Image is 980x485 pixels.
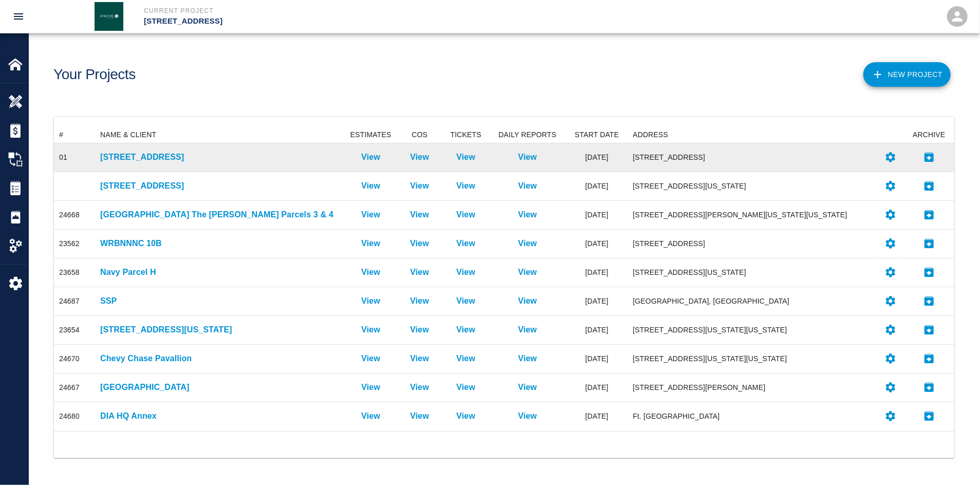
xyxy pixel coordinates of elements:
p: View [410,266,429,278]
a: View [361,151,380,163]
a: View [456,151,475,163]
div: 23562 [59,238,80,249]
div: TICKETS [450,126,481,143]
p: Navy Parcel H [100,266,340,278]
a: View [456,295,475,307]
p: View [518,151,537,163]
div: [DATE] [566,374,628,402]
a: View [410,180,429,192]
div: COS [412,126,428,143]
a: View [518,237,537,250]
div: [DATE] [566,345,628,374]
div: START DATE [575,126,619,143]
button: Settings [880,262,901,283]
a: View [361,410,380,422]
div: 24668 [59,210,80,220]
div: [DATE] [566,143,628,172]
p: View [361,237,380,250]
div: 24670 [59,353,80,364]
div: [STREET_ADDRESS][PERSON_NAME] [633,382,873,393]
div: START DATE [566,126,628,143]
a: View [456,324,475,336]
div: NAME & CLIENT [95,126,345,143]
p: [STREET_ADDRESS] [100,151,340,163]
div: DAILY REPORTS [489,126,566,143]
p: View [456,237,475,250]
a: View [361,352,380,365]
div: 23654 [59,325,80,335]
p: View [361,209,380,221]
p: [STREET_ADDRESS][US_STATE] [100,324,340,336]
a: View [410,209,429,221]
a: View [361,180,380,192]
a: View [518,381,537,394]
a: View [456,180,475,192]
a: View [518,180,537,192]
a: [STREET_ADDRESS] [100,180,340,192]
button: Settings [880,233,901,254]
a: View [410,295,429,307]
p: View [410,352,429,365]
a: View [518,410,537,422]
p: View [361,266,380,278]
div: COS [397,126,443,143]
iframe: Chat Widget [929,436,980,485]
div: [STREET_ADDRESS] [633,152,873,162]
a: View [518,352,537,365]
div: [STREET_ADDRESS][PERSON_NAME][US_STATE][US_STATE] [633,210,873,220]
button: New Project [863,62,951,87]
button: Settings [880,176,901,196]
div: 23658 [59,267,80,277]
a: View [361,295,380,307]
div: ARCHIVE [913,126,945,143]
a: View [518,295,537,307]
a: View [518,209,537,221]
p: View [410,410,429,422]
button: Settings [880,320,901,340]
div: [STREET_ADDRESS] [633,238,873,249]
p: View [456,381,475,394]
p: Current Project [144,6,546,15]
div: [DATE] [566,230,628,258]
a: View [456,266,475,278]
p: View [456,209,475,221]
p: View [410,237,429,250]
img: Janeiro Inc [95,2,123,31]
div: [DATE] [566,402,628,431]
div: ESTIMATES [350,126,392,143]
div: [STREET_ADDRESS][US_STATE] [633,181,873,191]
a: WRBNNNC 10B [100,237,340,250]
a: View [410,381,429,394]
a: [GEOGRAPHIC_DATA] The [PERSON_NAME] Parcels 3 & 4 [100,209,340,221]
div: [GEOGRAPHIC_DATA], [GEOGRAPHIC_DATA] [633,296,873,306]
a: View [518,266,537,278]
a: View [518,324,537,336]
p: [STREET_ADDRESS] [144,15,546,27]
a: View [456,352,475,365]
a: DIA HQ Annex [100,410,340,422]
a: [GEOGRAPHIC_DATA] [100,381,340,394]
p: View [361,381,380,394]
p: Chevy Chase Pavallion [100,352,340,365]
div: ARCHIVE [903,126,955,143]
